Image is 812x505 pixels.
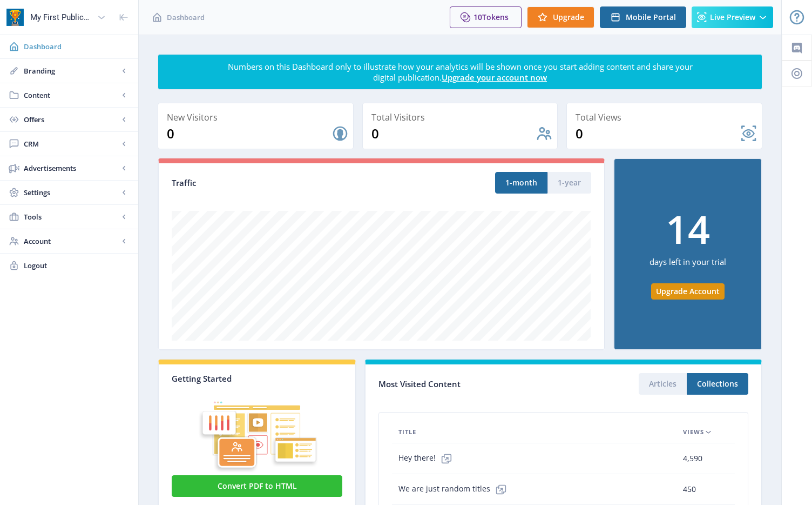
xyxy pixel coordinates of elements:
[167,12,205,23] span: Dashboard
[24,236,119,247] span: Account
[450,6,522,28] button: 10Tokens
[371,110,553,125] div: Total Visitors
[527,6,594,28] button: Upgrade
[167,110,349,125] div: New Visitors
[576,125,740,142] div: 0
[172,373,342,384] div: Getting Started
[24,138,119,149] span: CRM
[172,475,342,497] button: Convert PDF to HTML
[24,211,119,222] span: Tools
[172,384,342,473] img: graphic
[24,114,119,125] span: Offers
[167,125,331,142] div: 0
[398,479,512,500] span: We are just random titles
[398,426,416,438] span: Title
[398,448,457,469] span: Hey there!
[553,13,584,22] span: Upgrade
[651,283,725,300] button: Upgrade Account
[576,110,757,125] div: Total Views
[547,172,591,194] button: 1-year
[666,209,710,248] div: 14
[482,12,509,22] span: Tokens
[442,72,547,83] a: Upgrade your account now
[639,373,687,395] button: Articles
[683,483,696,496] span: 450
[30,5,93,29] div: My First Publication
[24,90,119,101] span: Content
[227,61,693,83] div: Numbers on this Dashboard only to illustrate how your analytics will be shown once you start addi...
[24,65,119,76] span: Branding
[24,41,130,52] span: Dashboard
[692,6,773,28] button: Live Preview
[626,13,676,22] span: Mobile Portal
[683,426,704,438] span: Views
[649,248,726,283] div: days left in your trial
[172,177,381,189] div: Traffic
[710,13,755,22] span: Live Preview
[6,9,24,26] img: app-icon.png
[24,260,130,271] span: Logout
[495,172,547,194] button: 1-month
[378,376,563,393] div: Most Visited Content
[687,373,748,395] button: Collections
[683,452,702,465] span: 4,590
[24,163,119,174] span: Advertisements
[24,187,119,198] span: Settings
[600,6,686,28] button: Mobile Portal
[371,125,536,142] div: 0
